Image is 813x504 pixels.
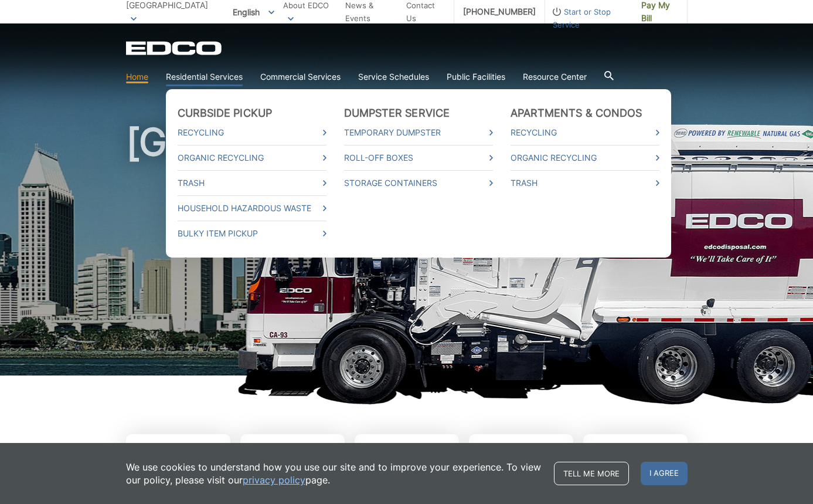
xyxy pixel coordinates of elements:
[178,107,273,120] a: Curbside Pickup
[178,177,326,190] a: Trash
[166,70,243,83] a: Residential Services
[523,70,587,83] a: Resource Center
[178,202,326,215] a: Household Hazardous Waste
[126,70,148,83] a: Home
[126,123,688,381] h1: [GEOGRAPHIC_DATA]
[344,151,493,164] a: Roll-Off Boxes
[178,151,326,164] a: Organic Recycling
[511,126,659,139] a: Recycling
[126,461,542,486] p: We use cookies to understand how you use our site and to improve your experience. To view our pol...
[511,151,659,164] a: Organic Recycling
[358,70,429,83] a: Service Schedules
[178,126,326,139] a: Recycling
[224,2,283,22] span: English
[344,126,493,139] a: Temporary Dumpster
[344,177,493,190] a: Storage Containers
[126,41,223,55] a: EDCD logo. Return to the homepage.
[554,462,629,485] a: Tell me more
[511,107,642,120] a: Apartments & Condos
[511,177,659,190] a: Trash
[447,70,505,83] a: Public Facilities
[344,107,450,120] a: Dumpster Service
[243,473,305,486] a: privacy policy
[178,227,326,240] a: Bulky Item Pickup
[260,70,341,83] a: Commercial Services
